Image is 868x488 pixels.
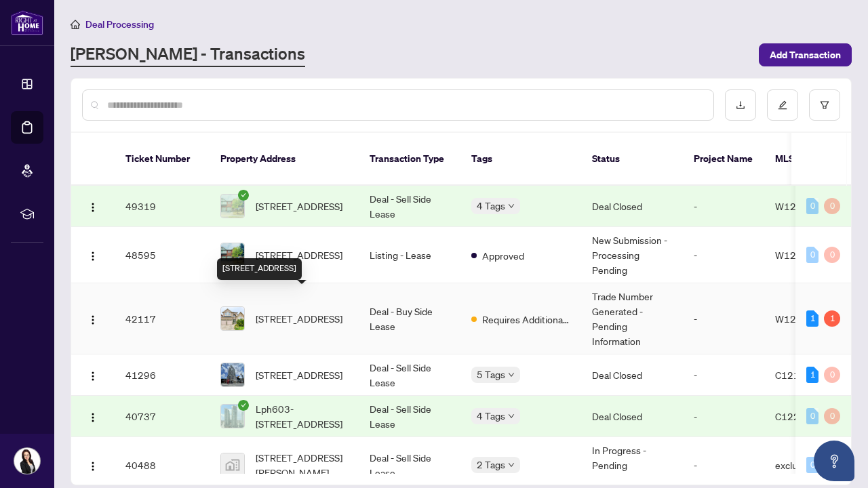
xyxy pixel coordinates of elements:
span: 4 Tags [477,408,505,424]
div: 1 [824,310,840,327]
td: - [683,227,764,283]
span: C12220830 [775,410,830,422]
td: - [683,283,764,354]
td: 41296 [115,354,210,396]
img: Logo [87,251,98,262]
img: thumbnail-img [221,405,244,428]
button: download [725,89,756,121]
img: Profile Icon [14,448,40,474]
td: New Submission - Processing Pending [581,227,683,283]
span: Approved [482,248,524,263]
span: 2 Tags [477,457,505,472]
td: Deal Closed [581,354,683,396]
span: [STREET_ADDRESS] [256,311,342,326]
button: edit [767,89,798,121]
button: Logo [82,244,104,266]
span: 4 Tags [477,198,505,213]
img: thumbnail-img [221,363,244,386]
th: Transaction Type [359,133,460,186]
button: Open asap [814,441,854,481]
span: [STREET_ADDRESS] [256,247,342,262]
img: Logo [87,202,98,213]
span: down [508,371,515,378]
span: [STREET_ADDRESS][PERSON_NAME] [256,450,348,480]
img: Logo [87,412,98,423]
button: Logo [82,308,104,329]
span: home [71,20,80,29]
th: Tags [460,133,581,186]
td: Deal - Sell Side Lease [359,354,460,396]
span: W12343901 [775,249,833,261]
span: [STREET_ADDRESS] [256,199,342,213]
span: C12198256 [775,369,830,381]
td: Deal Closed [581,186,683,227]
td: Deal - Sell Side Lease [359,186,460,227]
span: edit [778,100,787,110]
td: - [683,354,764,396]
span: W12201156 [775,312,833,325]
button: Logo [82,405,104,427]
th: MLS # [764,133,846,186]
div: 1 [806,310,818,327]
td: Trade Number Generated - Pending Information [581,283,683,354]
img: thumbnail-img [221,243,244,266]
button: Logo [82,364,104,386]
span: check-circle [238,400,249,411]
img: Logo [87,371,98,382]
img: Logo [87,461,98,472]
th: Project Name [683,133,764,186]
div: 0 [806,247,818,263]
div: 0 [824,247,840,263]
div: 0 [806,198,818,214]
td: Deal - Sell Side Lease [359,396,460,437]
span: down [508,413,515,420]
img: thumbnail-img [221,307,244,330]
div: 0 [806,408,818,424]
img: thumbnail-img [221,453,244,476]
td: Deal Closed [581,396,683,437]
span: down [508,203,515,209]
span: W12343901 [775,200,833,212]
span: check-circle [238,190,249,201]
span: filter [820,100,829,110]
div: 0 [806,457,818,473]
button: Add Transaction [759,43,852,66]
img: Logo [87,314,98,325]
div: 0 [824,367,840,383]
td: - [683,186,764,227]
span: exclusive [775,459,814,471]
td: 42117 [115,283,210,354]
button: Logo [82,195,104,217]
span: Lph603-[STREET_ADDRESS] [256,401,348,431]
div: 1 [806,367,818,383]
button: filter [809,89,840,121]
div: [STREET_ADDRESS] [217,258,302,280]
a: [PERSON_NAME] - Transactions [71,43,305,67]
td: Deal - Buy Side Lease [359,283,460,354]
td: Listing - Lease [359,227,460,283]
img: thumbnail-img [221,195,244,218]
span: download [736,100,745,110]
td: 49319 [115,186,210,227]
div: 0 [824,408,840,424]
span: Requires Additional Docs [482,312,570,327]
div: 0 [824,198,840,214]
th: Status [581,133,683,186]
span: down [508,462,515,468]
td: - [683,396,764,437]
span: [STREET_ADDRESS] [256,367,342,382]
span: 5 Tags [477,367,505,382]
th: Ticket Number [115,133,210,186]
th: Property Address [210,133,359,186]
button: Logo [82,454,104,476]
td: 48595 [115,227,210,283]
span: Add Transaction [770,44,841,66]
span: Deal Processing [85,18,154,30]
img: logo [11,10,43,35]
td: 40737 [115,396,210,437]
